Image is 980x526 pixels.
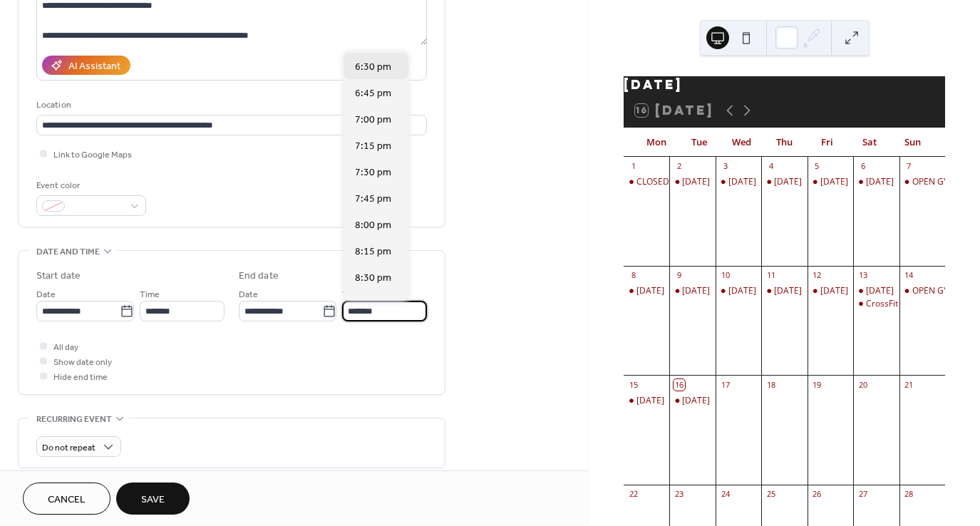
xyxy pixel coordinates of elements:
[765,270,776,281] div: 11
[624,176,669,188] div: CLOSED
[721,128,763,157] div: Wed
[342,287,362,302] span: Time
[904,270,914,281] div: 14
[68,59,120,74] div: AI Assistant
[140,287,160,302] span: Time
[674,379,684,390] div: 16
[761,176,807,188] div: Thursday 4 Sept
[853,285,899,297] div: Saturday 13 Sept
[904,489,914,500] div: 28
[891,128,934,157] div: Sun
[624,395,669,407] div: Monday 15 Sept
[765,161,776,172] div: 4
[853,298,899,310] div: CrossFit Kids 10:30
[848,128,891,157] div: Sat
[728,176,756,188] div: [DATE]
[812,379,822,390] div: 19
[720,270,731,281] div: 10
[23,483,110,515] button: Cancel
[355,192,391,207] span: 7:45 pm
[912,176,977,188] div: OPEN GYM 9AM
[765,489,776,500] div: 25
[808,285,853,297] div: Friday 12 Sept
[36,269,81,284] div: Start date
[36,244,100,259] span: Date and time
[857,161,868,172] div: 6
[36,178,143,193] div: Event color
[765,379,776,390] div: 18
[628,379,639,390] div: 15
[774,285,802,297] div: [DATE]
[355,86,391,101] span: 6:45 pm
[674,161,684,172] div: 2
[682,285,710,297] div: [DATE]
[805,128,848,157] div: Fri
[53,148,132,163] span: Link to Google Maps
[728,285,756,297] div: [DATE]
[812,270,822,281] div: 12
[36,287,56,302] span: Date
[355,60,391,75] span: 6:30 pm
[624,76,945,93] div: [DATE]
[820,285,848,297] div: [DATE]
[636,176,669,188] div: CLOSED
[857,489,868,500] div: 27
[904,379,914,390] div: 21
[635,128,678,157] div: Mon
[812,161,822,172] div: 5
[42,56,130,75] button: AI Assistant
[674,489,684,500] div: 23
[239,287,258,302] span: Date
[774,176,802,188] div: [DATE]
[116,483,190,515] button: Save
[36,98,424,113] div: Location
[857,270,868,281] div: 13
[720,489,731,500] div: 24
[761,285,807,297] div: Thursday 11 Sept
[669,176,715,188] div: Tuesday 2 Sept
[682,176,710,188] div: [DATE]
[42,440,96,456] span: Do not repeat
[669,285,715,297] div: Tuesday 9 Sept
[674,270,684,281] div: 9
[48,493,86,507] span: Cancel
[763,128,806,157] div: Thu
[141,493,165,507] span: Save
[355,113,391,128] span: 7:00 pm
[355,297,391,312] span: 8:45 pm
[716,176,761,188] div: Wednesday 3 Sept
[682,395,710,407] div: [DATE]
[812,489,822,500] div: 26
[355,165,391,180] span: 7:30 pm
[720,379,731,390] div: 17
[628,489,639,500] div: 22
[808,176,853,188] div: Friday 5 Sept
[355,271,391,286] span: 8:30 pm
[636,285,664,297] div: [DATE]
[720,161,731,172] div: 3
[669,395,715,407] div: Tuesday 16 Sept
[857,379,868,390] div: 20
[866,285,894,297] div: [DATE]
[628,161,639,172] div: 1
[866,298,941,310] div: CrossFit Kids 10:30
[912,285,979,297] div: OPEN GYM 9 AM
[820,176,848,188] div: [DATE]
[678,128,721,157] div: Tue
[624,285,669,297] div: Monday 8 Sept
[355,244,391,259] span: 8:15 pm
[899,176,945,188] div: OPEN GYM 9AM
[36,412,112,427] span: Recurring event
[716,285,761,297] div: Wednesday 10 Sept
[53,355,112,370] span: Show date only
[355,218,391,233] span: 8:00 pm
[628,270,639,281] div: 8
[53,370,108,385] span: Hide end time
[636,395,664,407] div: [DATE]
[53,340,78,355] span: All day
[904,161,914,172] div: 7
[866,176,894,188] div: [DATE]
[355,139,391,154] span: 7:15 pm
[239,269,279,284] div: End date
